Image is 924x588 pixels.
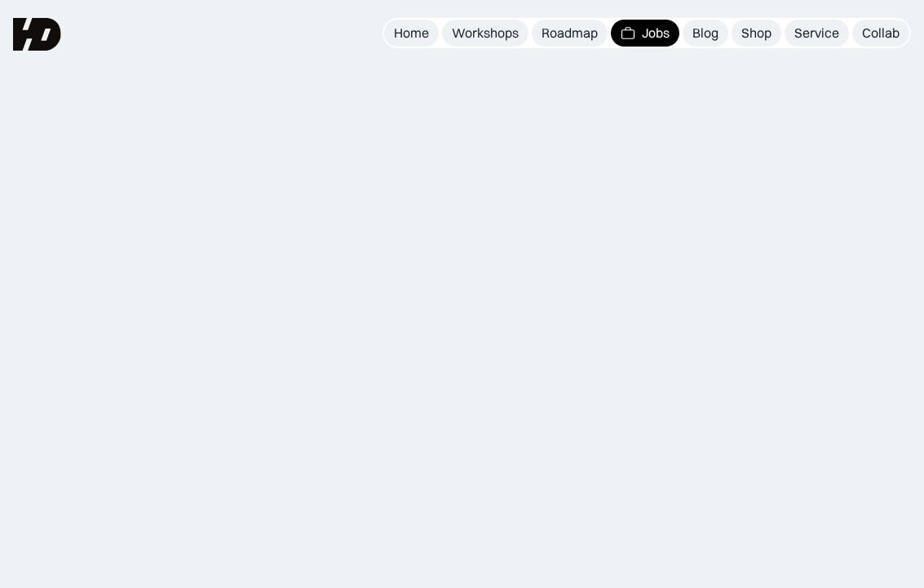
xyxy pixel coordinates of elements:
a: Home [384,20,439,47]
a: Jobs [611,20,679,47]
a: Service [785,20,849,47]
a: Shop [732,20,781,47]
a: Workshops [442,20,528,47]
a: Collab [852,20,909,47]
div: Blog [692,24,718,42]
div: Home [394,24,429,42]
div: Service [794,24,839,42]
div: Roadmap [542,24,598,42]
a: Roadmap [532,20,608,47]
div: Jobs [642,24,670,42]
div: Shop [741,24,771,42]
a: Blog [683,20,728,47]
div: Collab [862,24,900,42]
div: Workshops [452,24,519,42]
